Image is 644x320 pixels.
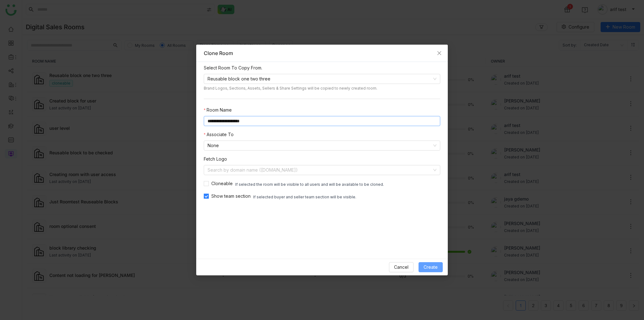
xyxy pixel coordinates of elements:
[394,264,408,271] span: Cancel
[204,86,377,91] div: Brand Logos, Sections, Assets, Sellers & Share Settings will be copied to newly created room.
[204,50,440,57] div: Clone Room
[419,262,443,272] button: Create
[424,264,438,271] span: Create
[208,141,436,150] nz-select-item: None
[204,131,234,138] label: Associate To
[208,74,436,84] nz-select-item: Reusable block one two three
[204,156,227,163] label: Fetch Logo
[204,107,232,113] label: Room Name
[235,182,384,188] div: If selected the room will be visible to all users and will be available to be cloned.
[209,180,235,187] span: Cloneable
[204,64,262,71] label: Select Room To Copy From.
[431,45,448,62] button: Close
[389,262,414,272] button: Cancel
[209,193,253,200] span: Show team section
[253,194,356,200] div: If selected buyer and seller team section will be visible.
